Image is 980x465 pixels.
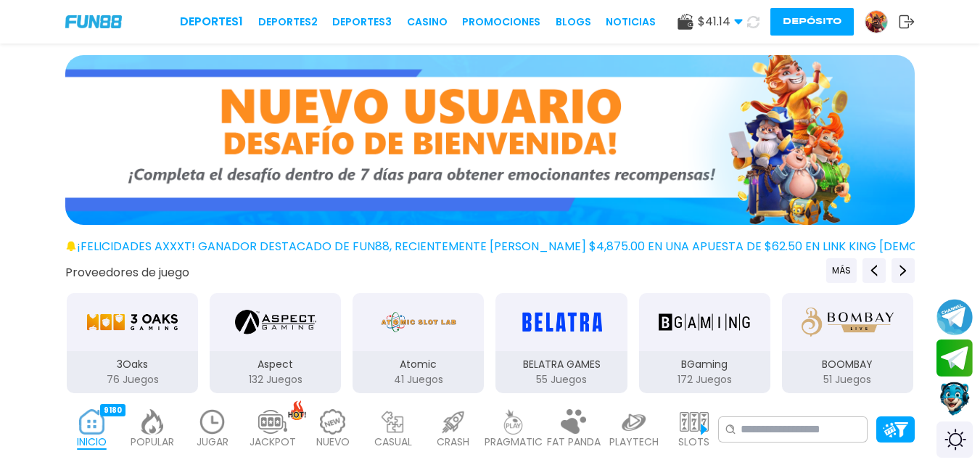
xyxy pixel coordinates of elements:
button: Join telegram channel [936,298,973,336]
a: Deportes2 [258,15,318,30]
button: BOOMBAY [776,292,919,395]
img: popular_light.webp [138,409,167,435]
p: CASUAL [374,435,412,450]
img: pragmatic_light.webp [499,409,528,435]
button: Previous providers [826,258,857,283]
p: BGaming [639,357,770,372]
a: Promociones [462,15,540,30]
div: 9180 [100,404,125,416]
img: fat_panda_light.webp [559,409,588,435]
p: 76 Juegos [67,372,198,387]
img: BOOMBAY [802,302,893,342]
button: 3Oaks [61,292,204,395]
p: POPULAR [131,435,174,450]
p: PRAGMATIC [485,435,543,450]
p: 51 Juegos [782,372,913,387]
p: SLOTS [678,435,709,450]
img: hot [288,400,306,420]
span: $ 41.14 [698,13,743,30]
img: BGaming [659,302,750,342]
a: NOTICIAS [606,15,656,30]
p: Atomic [353,357,484,372]
img: Avatar [865,11,887,33]
p: Aspect [210,357,341,372]
button: BGaming [633,292,776,395]
p: PLAYTECH [609,435,659,450]
a: CASINO [407,15,448,30]
div: Switch theme [936,421,973,458]
button: Aspect [204,292,347,395]
button: Atomic [347,292,490,395]
img: Aspect [235,302,316,342]
img: jackpot_light.webp [258,409,287,435]
button: Proveedores de juego [65,265,189,280]
img: 3Oaks [86,302,178,342]
img: Atomic [378,302,459,342]
button: Join telegram [936,340,973,377]
img: home_active.webp [78,409,107,435]
p: 41 Juegos [353,372,484,387]
button: BELATRA GAMES [490,292,633,395]
p: FAT PANDA [547,435,601,450]
p: INICIO [77,435,107,450]
p: 172 Juegos [639,372,770,387]
p: BOOMBAY [782,357,913,372]
button: Previous providers [862,258,886,283]
button: Contact customer service [936,380,973,418]
img: new_light.webp [318,409,347,435]
img: recent_light.webp [198,409,227,435]
button: Depósito [770,8,854,36]
img: crash_light.webp [439,409,468,435]
button: Next providers [892,258,915,283]
img: playtech_light.webp [619,409,648,435]
img: Platform Filter [883,422,908,437]
img: Bono de Nuevo Jugador [65,55,915,225]
p: JUGAR [197,435,228,450]
p: BELATRA GAMES [495,357,627,372]
img: BELATRA GAMES [516,302,607,342]
p: JACKPOT [250,435,296,450]
p: CRASH [437,435,469,450]
p: 132 Juegos [210,372,341,387]
img: slots_light.webp [680,409,709,435]
a: Deportes1 [180,13,243,30]
a: Avatar [865,10,899,33]
a: Deportes3 [332,15,392,30]
img: casual_light.webp [379,409,408,435]
p: 55 Juegos [495,372,627,387]
img: Company Logo [65,15,122,28]
p: NUEVO [316,435,350,450]
p: 3Oaks [67,357,198,372]
a: BLOGS [556,15,591,30]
